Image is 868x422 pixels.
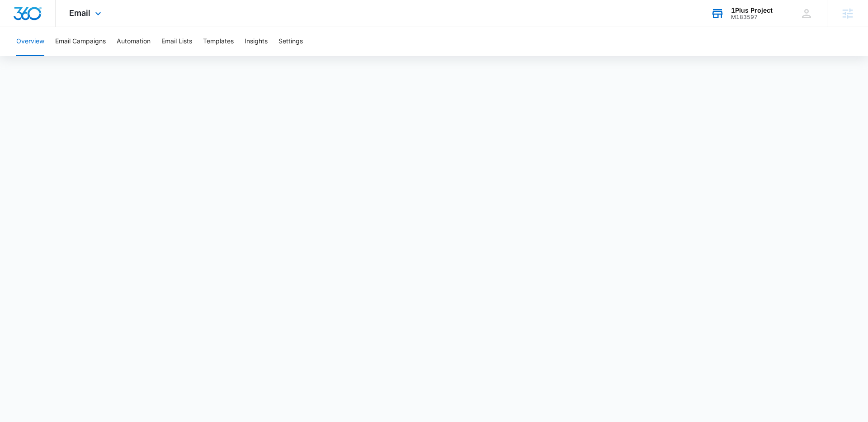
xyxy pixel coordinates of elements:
span: Email [69,8,90,18]
button: Insights [245,27,268,56]
div: account name [731,7,773,14]
button: Automation [117,27,151,56]
div: account id [731,14,773,20]
button: Email Lists [161,27,192,56]
button: Overview [16,27,44,56]
button: Templates [203,27,234,56]
button: Email Campaigns [55,27,106,56]
button: Settings [278,27,303,56]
